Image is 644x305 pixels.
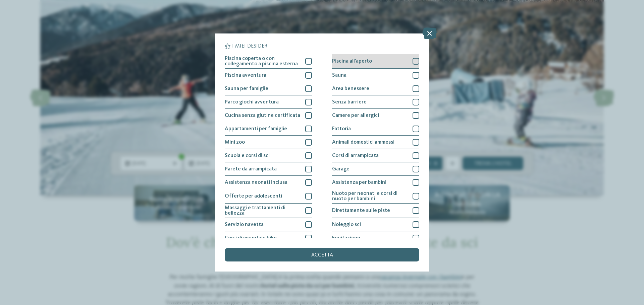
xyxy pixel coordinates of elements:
[225,180,287,185] span: Assistenza neonati inclusa
[332,180,386,185] span: Assistenza per bambini
[332,191,408,202] span: Nuoto per neonati e corsi di nuoto per bambini
[332,113,379,118] span: Camere per allergici
[332,59,372,64] span: Piscina all'aperto
[232,44,269,49] span: I miei desideri
[332,153,379,158] span: Corsi di arrampicata
[225,140,245,145] span: Mini zoo
[225,56,300,67] span: Piscina coperta o con collegamento a piscina esterna
[332,126,351,132] span: Fattoria
[225,222,264,227] span: Servizio navetta
[225,126,287,132] span: Appartamenti per famiglie
[225,153,270,158] span: Scuola e corsi di sci
[311,252,333,258] span: accetta
[225,73,266,78] span: Piscina avventura
[332,86,369,91] span: Area benessere
[225,86,268,91] span: Sauna per famiglie
[332,140,394,145] span: Animali domestici ammessi
[332,208,390,213] span: Direttamente sulle piste
[225,205,300,216] span: Massaggi e trattamenti di bellezza
[332,166,350,172] span: Garage
[225,166,277,172] span: Parete da arrampicata
[332,73,346,78] span: Sauna
[225,235,277,241] span: Corsi di mountain bike
[332,222,361,227] span: Noleggio sci
[225,113,300,118] span: Cucina senza glutine certificata
[332,99,367,105] span: Senza barriere
[225,194,282,199] span: Offerte per adolescenti
[225,99,279,105] span: Parco giochi avventura
[332,235,360,241] span: Equitazione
